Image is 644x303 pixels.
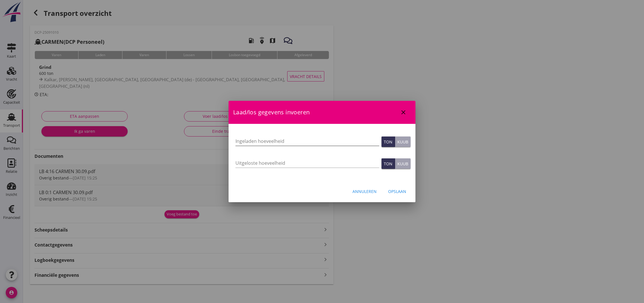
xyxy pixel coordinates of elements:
[397,139,408,145] div: Kuub
[348,186,381,196] button: Annuleren
[384,186,411,196] button: Opslaan
[235,137,379,146] input: Ingeladen hoeveelheid
[397,161,408,167] div: Kuub
[229,101,415,124] div: Laad/los gegevens invoeren
[382,137,395,147] button: Ton
[382,158,395,169] button: Ton
[388,188,406,194] div: Opslaan
[395,158,411,169] button: Kuub
[235,158,379,168] input: Uitgeloste hoeveelheid
[395,137,411,147] button: Kuub
[352,188,377,194] div: Annuleren
[384,139,392,145] div: Ton
[384,161,392,167] div: Ton
[400,109,407,116] i: close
